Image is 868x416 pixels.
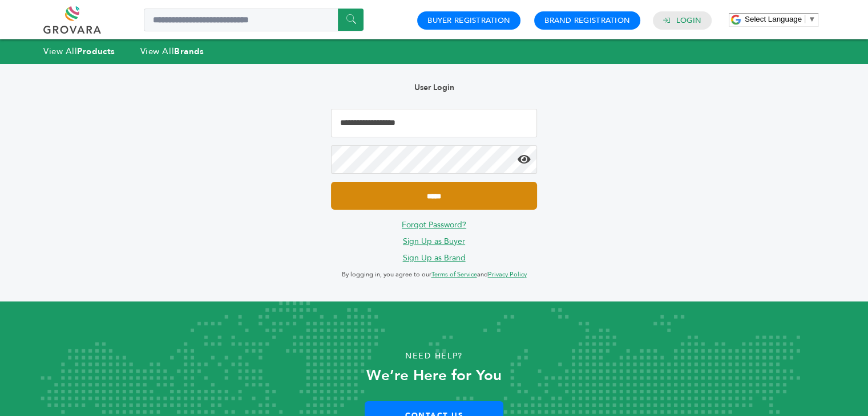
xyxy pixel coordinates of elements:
a: Sign Up as Brand [403,252,466,263]
input: Search a product or brand... [144,9,364,31]
p: Need Help? [43,348,825,365]
a: Brand Registration [544,15,630,26]
a: Privacy Policy [488,270,527,279]
p: By logging in, you agree to our and [331,268,536,282]
a: View AllBrands [140,46,204,57]
strong: Brands [174,46,204,57]
b: User Login [414,82,454,93]
a: Forgot Password? [402,219,466,230]
span: ​ [805,15,805,23]
span: ▼ [808,15,815,23]
input: Email Address [331,109,536,137]
a: Terms of Service [431,270,477,279]
a: Login [676,15,701,26]
a: Buyer Registration [427,15,510,26]
a: View AllProducts [43,46,115,57]
input: Password [331,145,536,174]
strong: Products [77,46,115,57]
span: Select Language [745,15,802,23]
strong: We’re Here for You [366,365,502,386]
a: Select Language​ [745,15,815,23]
a: Sign Up as Buyer [403,236,465,247]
